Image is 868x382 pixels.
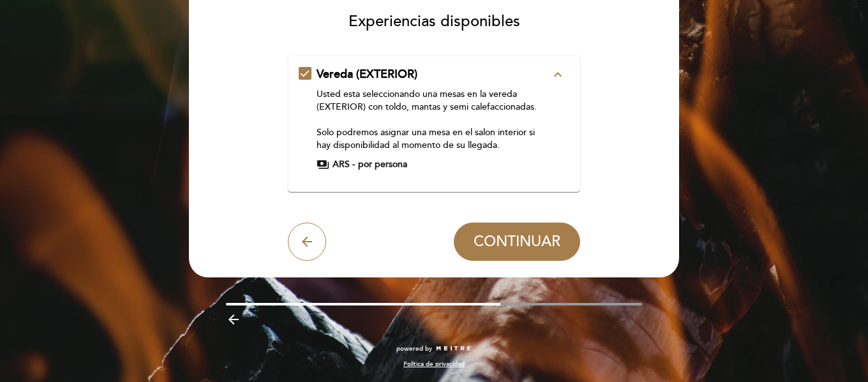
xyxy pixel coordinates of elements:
[348,12,520,31] span: Experiencias disponibles
[403,360,465,369] a: Política de privacidad
[317,88,551,152] div: Usted esta seleccionando una mesas en la vereda (EXTERIOR) con toldo, mantas y semi calefaccionad...
[454,223,580,261] button: CONTINUAR
[299,66,570,171] md-checkbox: Vereda (EXTERIOR) expand_less Usted esta seleccionando una mesas en la vereda (EXTERIOR) con told...
[288,223,326,261] button: arrow_back
[550,67,565,82] i: expand_less
[546,66,569,83] button: expand_less
[317,67,417,81] span: Vereda (EXTERIOR)
[333,158,355,171] span: ARS -
[396,344,432,353] span: powered by
[435,346,472,352] img: MEITRE
[358,158,407,171] span: por persona
[299,234,315,249] i: arrow_back
[226,312,241,327] i: arrow_backward
[317,158,329,171] span: payments
[396,344,472,353] a: powered by
[474,233,560,251] span: CONTINUAR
